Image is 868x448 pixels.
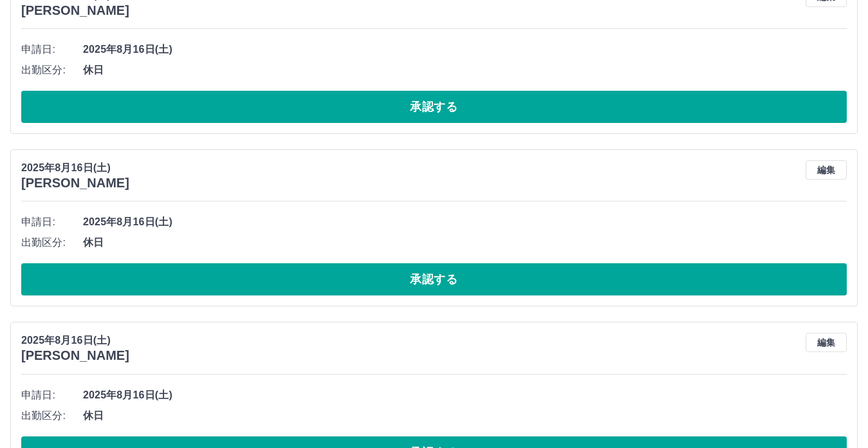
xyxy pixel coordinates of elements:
[83,408,847,424] span: 休日
[21,176,129,191] h3: [PERSON_NAME]
[21,42,83,57] span: 申請日:
[21,3,129,18] h3: [PERSON_NAME]
[21,408,83,424] span: 出勤区分:
[806,160,847,180] button: 編集
[21,263,847,295] button: 承認する
[21,348,129,363] h3: [PERSON_NAME]
[83,235,847,250] span: 休日
[21,160,129,176] p: 2025年8月16日(土)
[21,62,83,78] span: 出勤区分:
[21,214,83,230] span: 申請日:
[83,62,847,78] span: 休日
[21,333,129,348] p: 2025年8月16日(土)
[83,214,847,230] span: 2025年8月16日(土)
[21,91,847,123] button: 承認する
[83,387,847,403] span: 2025年8月16日(土)
[806,333,847,352] button: 編集
[83,42,847,57] span: 2025年8月16日(土)
[21,387,83,403] span: 申請日:
[21,235,83,250] span: 出勤区分:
